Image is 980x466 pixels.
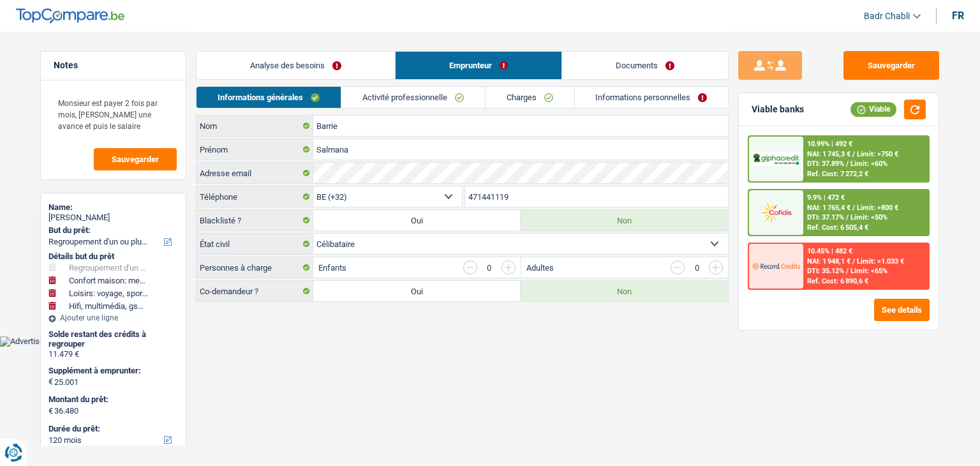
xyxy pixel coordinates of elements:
label: Oui [313,281,521,301]
span: Sauvegarder [112,155,159,163]
div: 10.45% | 482 € [807,247,852,255]
img: Cofidis [752,200,799,224]
label: Nom [197,116,313,136]
h5: Notes [54,60,173,71]
input: 401020304 [465,186,729,207]
span: / [852,150,855,158]
label: Non [521,210,728,230]
div: Ref. Cost: 6 890,6 € [807,277,868,285]
img: Record Credits [752,254,799,278]
a: Activité professionnelle [341,87,485,108]
div: 9.9% | 472 € [807,193,845,202]
div: 10.99% | 492 € [807,140,852,148]
button: Sauvegarder [94,148,177,170]
label: But du prêt: [48,225,175,236]
a: Charges [486,87,574,108]
span: Limit: <50% [850,213,887,222]
label: Blacklisté ? [197,210,313,230]
span: Limit: >800 € [857,204,898,212]
div: Solde restant des crédits à regrouper [48,329,178,349]
span: Limit: >750 € [857,150,898,158]
label: Personnes à charge [197,257,313,278]
span: Badr Chabli [864,11,910,22]
div: 11.479 € [48,349,178,359]
label: Enfants [318,264,346,272]
span: Limit: <65% [850,267,887,275]
label: État civil [197,234,313,254]
div: Name: [48,202,178,213]
span: / [846,160,849,168]
a: Documents [562,52,728,79]
label: Prénom [197,139,313,160]
a: Informations générales [197,87,341,108]
label: Téléphone [197,186,313,207]
span: / [852,257,855,266]
span: / [846,267,849,275]
span: / [852,204,855,212]
span: DTI: 37.89% [807,160,844,168]
span: / [846,213,849,222]
a: Informations personnelles [575,87,729,108]
span: NAI: 1 948,1 € [807,257,850,266]
div: Viable banks [752,104,804,115]
span: € [48,406,53,416]
div: Ajouter une ligne [48,313,178,322]
span: NAI: 1 745,3 € [807,150,850,158]
label: Durée du prêt: [48,424,175,434]
span: Limit: <60% [850,160,887,168]
img: TopCompare Logo [16,8,124,24]
label: Adresse email [197,163,313,183]
label: Oui [313,210,521,230]
span: DTI: 37.17% [807,213,844,222]
span: € [48,377,53,387]
div: Ref. Cost: 6 505,4 € [807,223,868,232]
label: Supplément à emprunter: [48,366,175,376]
label: Co-demandeur ? [197,281,313,301]
a: Analyse des besoins [197,52,395,79]
div: Ref. Cost: 7 272,2 € [807,170,868,178]
label: Non [521,281,728,301]
button: See details [874,299,930,321]
img: AlphaCredit [752,152,799,167]
div: 0 [691,264,702,272]
label: Montant du prêt: [48,395,175,405]
div: fr [952,10,964,22]
span: DTI: 35.12% [807,267,844,275]
div: Viable [850,102,896,116]
div: Détails but du prêt [48,252,178,262]
button: Sauvegarder [843,51,939,80]
div: 0 [484,264,495,272]
a: Badr Chabli [854,6,921,27]
label: Adultes [526,264,554,272]
span: Limit: >1.033 € [857,257,904,266]
a: Emprunteur [396,52,561,79]
span: NAI: 1 765,4 € [807,204,850,212]
div: [PERSON_NAME] [48,213,178,223]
